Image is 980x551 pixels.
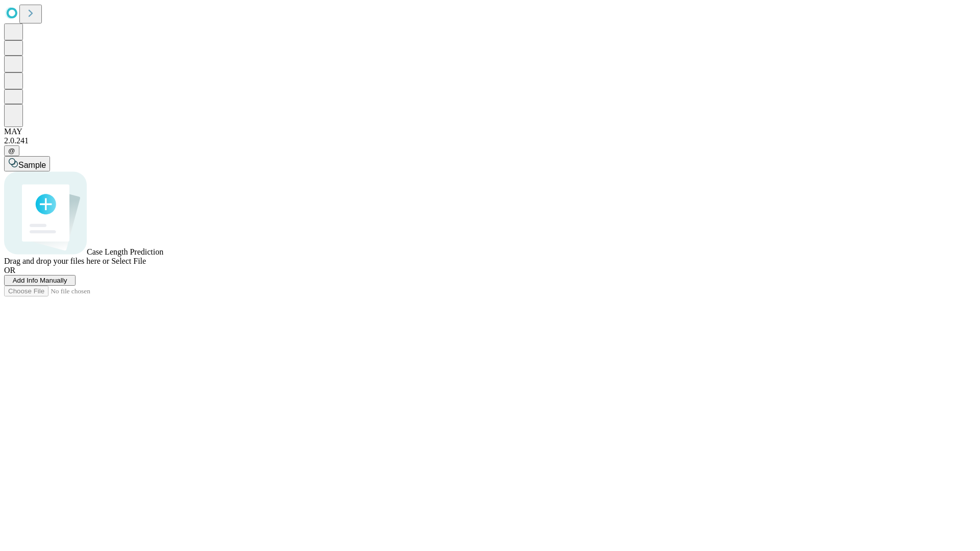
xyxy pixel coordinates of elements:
span: Add Info Manually [13,277,67,284]
span: OR [4,266,15,274]
button: Add Info Manually [4,275,76,286]
span: Select File [111,257,146,265]
button: Sample [4,156,50,171]
span: Case Length Prediction [87,247,163,256]
span: Sample [18,161,46,169]
span: Drag and drop your files here or [4,257,109,265]
div: MAY [4,127,976,136]
div: 2.0.241 [4,136,976,145]
span: @ [8,147,15,155]
button: @ [4,145,19,156]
